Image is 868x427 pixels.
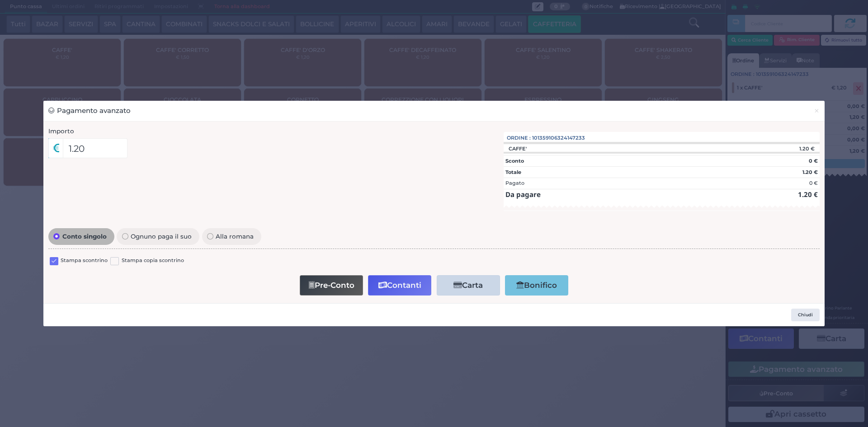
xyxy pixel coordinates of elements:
[505,275,568,296] button: Bonifico
[300,275,363,296] button: Pre-Conto
[60,233,109,239] span: Conto singolo
[791,309,820,321] button: Chiudi
[505,158,524,164] strong: Sconto
[505,179,524,187] div: Pagato
[814,106,820,116] span: ×
[809,179,818,187] div: 0 €
[48,127,74,136] label: Importo
[507,134,531,142] span: Ordine :
[809,101,825,121] button: Chiudi
[437,275,500,296] button: Carta
[368,275,431,296] button: Contanti
[809,158,818,164] strong: 0 €
[128,233,194,239] span: Ognuno paga il suo
[505,169,521,175] strong: Totale
[798,190,818,199] strong: 1.20 €
[504,145,531,152] div: CAFFE'
[505,190,541,199] strong: Da pagare
[122,257,184,265] label: Stampa copia scontrino
[532,134,585,142] span: 101359106324147233
[48,106,131,116] h3: Pagamento avanzato
[63,138,127,158] input: Es. 30.99
[213,233,256,239] span: Alla romana
[741,145,820,152] div: 1.20 €
[61,257,108,265] label: Stampa scontrino
[802,169,818,175] strong: 1.20 €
